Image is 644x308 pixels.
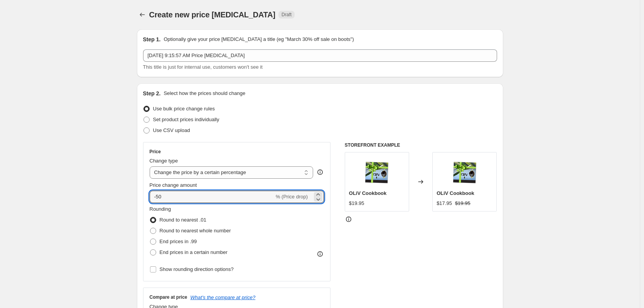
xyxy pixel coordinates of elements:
div: help [316,168,324,176]
span: Round to nearest whole number [160,228,231,234]
h6: STOREFRONT EXAMPLE [345,142,497,148]
h3: Compare at price [150,294,187,300]
span: This title is just for internal use, customers won't see it [143,64,263,70]
span: Show rounding direction options? [160,266,234,272]
button: Price change jobs [137,9,148,20]
span: Change type [150,158,178,164]
div: $19.95 [349,200,364,207]
span: OLiV Cookbook [437,190,474,196]
span: Rounding [150,206,171,212]
span: OLiV Cookbook [349,190,387,196]
span: Set product prices individually [153,117,219,122]
p: Select how the prices should change [164,90,245,97]
span: Use bulk price change rules [153,106,215,112]
span: % (Price drop) [276,194,308,200]
h3: Price [150,149,161,155]
span: Create new price [MEDICAL_DATA] [149,10,276,19]
span: Draft [282,12,292,18]
span: Round to nearest .01 [160,217,206,223]
input: 30% off holiday sale [143,49,497,62]
h2: Step 2. [143,90,161,97]
img: OLiVCookbook-Gift_80x.png [361,156,392,187]
span: End prices in a certain number [160,249,228,255]
input: -15 [150,191,274,203]
div: $17.95 [437,200,452,207]
img: OLiVCookbook-Gift_80x.png [449,156,480,187]
span: End prices in .99 [160,239,197,244]
h2: Step 1. [143,36,161,43]
button: What's the compare at price? [191,294,256,300]
strike: $19.95 [455,200,470,207]
p: Optionally give your price [MEDICAL_DATA] a title (eg "March 30% off sale on boots") [164,36,354,43]
span: Use CSV upload [153,127,190,133]
span: Price change amount [150,182,197,188]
